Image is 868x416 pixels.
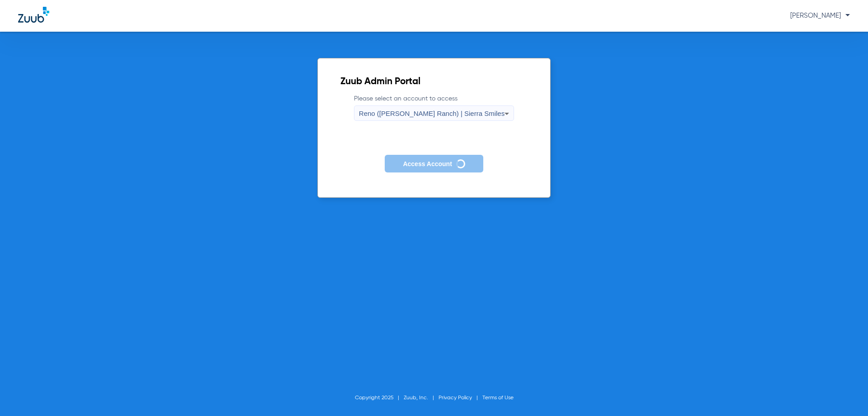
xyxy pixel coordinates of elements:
[439,395,472,401] a: Privacy Policy
[18,7,49,23] img: Zuub Logo
[403,160,452,167] span: Access Account
[385,155,483,172] button: Access Account
[354,94,514,121] label: Please select an account to access
[790,12,850,19] span: [PERSON_NAME]
[482,395,514,401] a: Terms of Use
[340,77,528,86] h2: Zuub Admin Portal
[359,110,505,117] span: Reno ([PERSON_NAME] Ranch) | Sierra Smiles
[404,393,439,402] li: Zuub, Inc.
[355,393,404,402] li: Copyright 2025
